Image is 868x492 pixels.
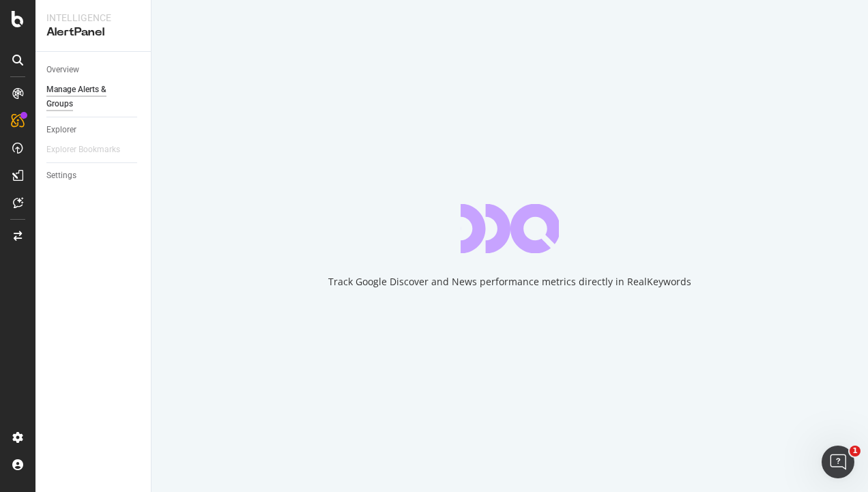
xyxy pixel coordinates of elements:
[46,169,76,183] div: Settings
[46,83,128,111] div: Manage Alerts & Groups
[46,63,141,77] a: Overview
[46,11,140,25] div: Intelligence
[46,123,76,137] div: Explorer
[46,63,79,77] div: Overview
[328,275,691,289] div: Track Google Discover and News performance metrics directly in RealKeywords
[46,169,141,183] a: Settings
[46,143,134,157] a: Explorer Bookmarks
[46,25,140,40] div: AlertPanel
[46,143,120,157] div: Explorer Bookmarks
[461,204,559,253] div: animation
[46,83,141,111] a: Manage Alerts & Groups
[46,123,141,137] a: Explorer
[822,446,854,478] iframe: Intercom live chat
[850,446,860,457] span: 1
